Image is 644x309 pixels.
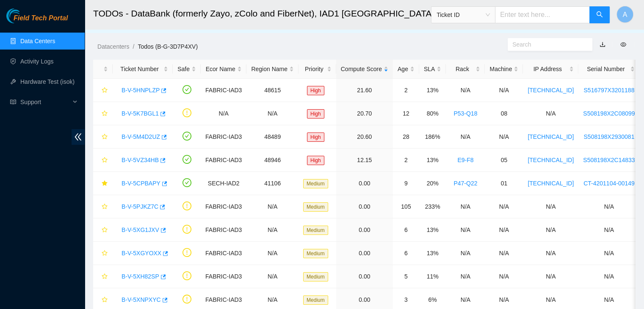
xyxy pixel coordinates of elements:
input: Enter text here... [495,6,590,23]
td: N/A [446,125,485,149]
button: star [98,83,108,97]
td: N/A [201,102,246,125]
td: 11% [419,265,446,288]
span: High [307,109,324,119]
span: High [307,156,324,165]
td: N/A [446,79,485,102]
td: 9 [393,172,419,195]
td: N/A [485,218,523,242]
a: Todos (B-G-3D7P4XV) [138,43,198,50]
button: search [589,6,610,23]
td: N/A [246,242,299,265]
td: N/A [523,218,578,242]
span: check-circle [182,85,191,94]
span: star [102,87,108,94]
a: B-V-5M4D2UZ [122,133,160,140]
button: download [593,38,612,51]
td: 0.00 [336,218,393,242]
span: Medium [303,179,328,188]
td: FABRIC-IAD3 [201,265,246,288]
a: B-V-5XH82SP [122,273,159,280]
a: [TECHNICAL_ID] [528,87,574,94]
a: B-V-5VZ34HB [122,157,159,163]
a: B-V-5K7BGL1 [122,110,159,117]
span: Medium [303,202,328,212]
td: FABRIC-IAD3 [201,149,246,172]
td: 48615 [246,79,299,102]
td: N/A [485,79,523,102]
span: star [102,134,108,141]
td: 80% [419,102,446,125]
a: CT-4201104-00149 [583,180,635,187]
td: 2 [393,79,419,102]
td: 12.15 [336,149,393,172]
a: [TECHNICAL_ID] [528,157,574,163]
td: 20.60 [336,125,393,149]
span: Field Tech Portal [14,14,68,22]
td: N/A [485,265,523,288]
span: Support [20,94,70,110]
td: N/A [523,195,578,218]
td: 48946 [246,149,299,172]
span: Medium [303,249,328,258]
span: Ticket ID [437,8,490,21]
td: 08 [485,102,523,125]
button: star [98,107,108,120]
td: 13% [419,242,446,265]
td: N/A [578,242,639,265]
td: 12 [393,102,419,125]
span: star [102,110,108,117]
td: N/A [246,195,299,218]
a: B-V-5XNPXYC [122,296,161,303]
td: N/A [246,218,299,242]
td: 0.00 [336,265,393,288]
td: N/A [578,265,639,288]
td: N/A [485,242,523,265]
td: 6 [393,218,419,242]
td: N/A [446,195,485,218]
td: 186% [419,125,446,149]
span: eye [620,41,626,47]
td: FABRIC-IAD3 [201,195,246,218]
td: 21.60 [336,79,393,102]
a: download [600,41,605,48]
td: 20.70 [336,102,393,125]
span: exclamation-circle [182,271,191,280]
td: 0.00 [336,172,393,195]
td: 01 [485,172,523,195]
a: P53-Q18 [453,110,477,117]
span: exclamation-circle [182,225,191,234]
span: star [102,273,108,280]
span: star [102,297,108,303]
button: star [98,177,108,190]
td: N/A [485,125,523,149]
td: FABRIC-IAD3 [201,218,246,242]
button: star [98,200,108,213]
span: search [596,11,603,19]
a: E9-F8 [457,157,473,163]
span: check-circle [182,178,191,187]
span: check-circle [182,132,191,141]
td: 48489 [246,125,299,149]
span: check-circle [182,155,191,164]
a: S508198X2930081 [583,133,634,140]
span: exclamation-circle [182,248,191,257]
td: N/A [485,195,523,218]
span: Medium [303,272,328,281]
a: P47-Q22 [453,180,477,187]
td: N/A [523,102,578,125]
td: N/A [578,218,639,242]
a: B-V-5PJKZ7C [122,203,158,210]
button: star [98,223,108,237]
a: Activity Logs [20,58,54,65]
a: B-V-5HNPLZP [122,87,160,94]
td: 2 [393,149,419,172]
span: High [307,86,324,95]
span: Medium [303,226,328,235]
td: N/A [246,265,299,288]
td: 41106 [246,172,299,195]
td: FABRIC-IAD3 [201,125,246,149]
a: S508198X2C14833 [583,157,635,163]
td: N/A [523,265,578,288]
a: [TECHNICAL_ID] [528,180,574,187]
